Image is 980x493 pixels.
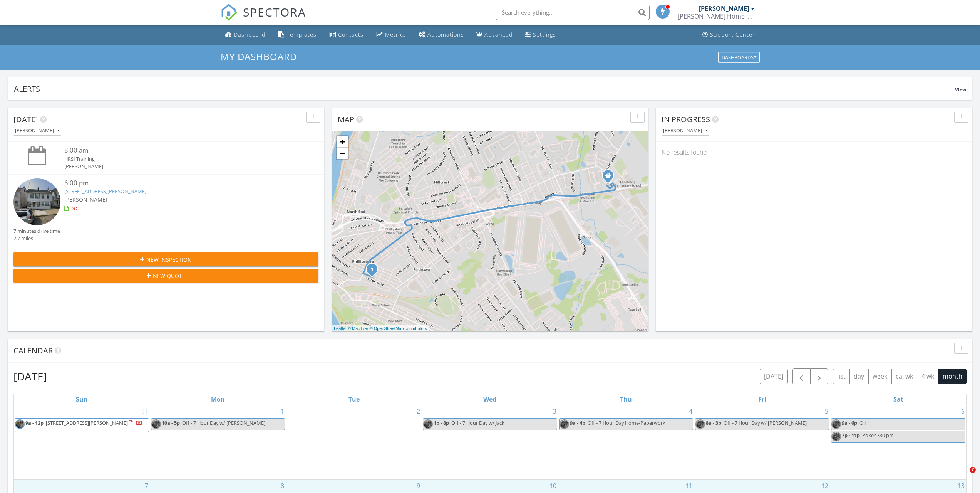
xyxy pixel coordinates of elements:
[279,480,286,492] a: Go to September 8, 2025
[724,419,807,426] span: Off - 7 Hour Day w/ [PERSON_NAME]
[699,28,758,42] a: Support Center
[326,28,367,42] a: Contacts
[15,128,60,133] div: [PERSON_NAME]
[810,368,828,384] button: Next month
[938,369,967,384] button: month
[150,405,286,480] td: Go to September 1, 2025
[385,31,406,38] div: Metrics
[551,405,558,417] a: Go to September 3, 2025
[706,419,721,426] span: 8a - 3p
[892,394,905,405] a: Saturday
[422,405,558,480] td: Go to September 3, 2025
[548,480,558,492] a: Go to September 10, 2025
[14,405,150,480] td: Go to August 31, 2025
[13,345,53,356] span: Calendar
[842,432,860,439] span: 7p - 11p
[13,368,47,384] h2: [DATE]
[451,419,504,426] span: Off - 7 Hour Day w/ Jack
[182,419,265,426] span: Off - 7 Hour Day w/ [PERSON_NAME]
[618,394,633,405] a: Thursday
[348,326,369,331] a: © MapTiler
[13,235,60,242] div: 2.7 miles
[663,128,708,133] div: [PERSON_NAME]
[533,31,556,38] div: Settings
[372,269,377,274] div: 242 Chambers St, Phillipsburg, NJ 08865
[143,480,150,492] a: Go to September 7, 2025
[337,136,348,148] a: Zoom in
[695,419,705,429] img: cover_photo.jpg
[15,418,149,432] a: 9a - 12p [STREET_ADDRESS][PERSON_NAME]
[64,155,293,163] div: HRSI Training
[662,126,709,136] button: [PERSON_NAME]
[332,325,429,332] div: |
[243,4,306,20] span: SPECTORA
[560,419,569,429] img: cover_photo.jpg
[699,5,749,12] div: [PERSON_NAME]
[656,142,972,163] div: No results found
[955,86,966,93] span: View
[15,419,25,429] img: cover_photo.jpg
[337,148,348,159] a: Zoom out
[849,369,869,384] button: day
[221,10,306,27] a: SPECTORA
[830,405,966,480] td: Go to September 6, 2025
[286,31,317,38] div: Templates
[760,369,788,384] button: [DATE]
[522,28,559,42] a: Settings
[13,114,38,125] span: [DATE]
[338,114,354,125] span: Map
[415,28,467,42] a: Automations (Basic)
[370,326,427,331] a: © OpenStreetMap contributors
[334,326,347,331] a: Leaflet
[13,178,60,225] img: streetview
[221,50,297,63] span: My Dashboard
[862,432,894,439] span: Poker 730 pm
[64,178,293,188] div: 6:00 pm
[13,178,318,242] a: 6:00 pm [STREET_ADDRESS][PERSON_NAME] [PERSON_NAME] 7 minutes drive time 2.7 miles
[13,227,60,235] div: 7 minutes drive time
[570,419,585,426] span: 9a - 4p
[859,419,867,426] span: Off
[684,480,694,492] a: Go to September 11, 2025
[64,196,107,203] span: [PERSON_NAME]
[482,394,498,405] a: Wednesday
[484,31,513,38] div: Advanced
[338,31,364,38] div: Contacts
[792,368,811,384] button: Previous month
[687,405,694,417] a: Go to September 4, 2025
[960,405,966,417] a: Go to September 6, 2025
[662,114,710,125] span: In Progress
[234,31,266,38] div: Dashboard
[286,405,422,480] td: Go to September 2, 2025
[694,405,830,480] td: Go to September 5, 2025
[74,394,89,405] a: Sunday
[13,252,318,266] button: New Inspection
[64,188,146,195] a: [STREET_ADDRESS][PERSON_NAME]
[222,28,269,42] a: Dashboard
[588,419,665,426] span: Off - 7 Hour Day Home-Paperwork
[831,419,841,429] img: cover_photo.jpg
[831,432,841,441] img: cover_photo.jpg
[415,480,422,492] a: Go to September 9, 2025
[373,28,409,42] a: Metrics
[423,419,433,429] img: cover_photo.jpg
[140,405,150,417] a: Go to August 31, 2025
[823,405,830,417] a: Go to September 5, 2025
[434,419,449,426] span: 1p - 8p
[64,146,293,155] div: 8:00 am
[710,31,755,38] div: Support Center
[678,12,755,20] div: Watson Home Inspection Services LLC
[46,419,128,426] span: [STREET_ADDRESS][PERSON_NAME]
[718,52,760,63] button: Dashboards
[25,419,142,426] a: 9a - 12p [STREET_ADDRESS][PERSON_NAME]
[275,28,320,42] a: Templates
[146,256,192,264] span: New Inspection
[25,419,44,426] span: 9a - 12p
[868,369,892,384] button: week
[209,394,226,405] a: Monday
[558,405,694,480] td: Go to September 4, 2025
[820,480,830,492] a: Go to September 12, 2025
[757,394,768,405] a: Friday
[13,269,318,283] button: New Quote
[956,480,966,492] a: Go to September 13, 2025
